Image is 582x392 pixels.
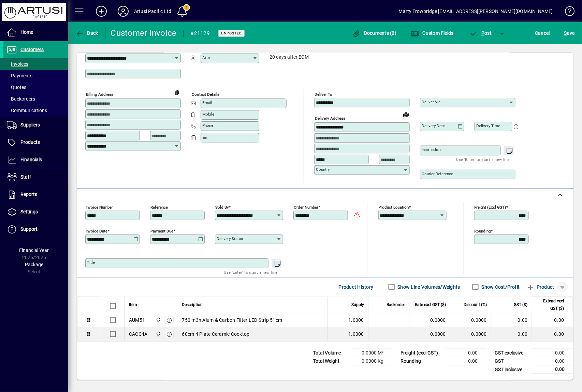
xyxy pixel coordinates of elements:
[401,109,411,120] a: View on map
[221,31,242,35] span: Unposted
[20,209,38,214] span: Settings
[532,327,573,341] td: 0.00
[215,205,229,210] mat-label: Sold by
[422,171,453,176] mat-label: Courier Reference
[514,301,528,308] span: GST ($)
[7,85,26,90] span: Quotes
[532,313,573,327] td: 0.00
[20,157,42,162] span: Financials
[409,27,455,39] button: Custom Fields
[560,1,573,24] a: Knowledge Base
[491,349,532,357] td: GST exclusive
[397,349,445,357] td: Freight (excl GST)
[450,327,491,341] td: 0.0000
[422,147,442,152] mat-label: Instructions
[422,123,445,128] mat-label: Delivery date
[397,357,445,365] td: Rounding
[3,24,68,41] a: Home
[482,30,485,36] span: P
[7,108,47,113] span: Communications
[19,247,49,253] span: Financial Year
[270,55,309,60] span: 20 days after EOM
[7,73,32,78] span: Payments
[3,221,68,238] a: Support
[527,282,554,292] span: Product
[413,317,446,323] div: 0.0000
[396,284,460,290] label: Show Line Volumes/Weights
[20,174,31,180] span: Staff
[564,30,567,36] span: S
[351,357,392,365] td: 0.0000 Kg
[3,58,68,70] a: Invoices
[74,27,100,39] button: Back
[68,27,106,39] app-page-header-button: Back
[411,30,454,36] span: Custom Fields
[3,93,68,105] a: Backorders
[129,331,148,337] div: CACC4A
[20,29,33,35] span: Home
[491,327,532,341] td: 0.00
[3,117,68,134] a: Suppliers
[202,55,210,60] mat-label: Attn
[172,87,183,98] button: Copy to Delivery address
[7,61,28,67] span: Invoices
[351,301,364,308] span: Supply
[25,262,43,267] span: Package
[422,100,440,104] mat-label: Deliver via
[464,301,487,308] span: Discount (%)
[3,151,68,168] a: Financials
[3,81,68,93] a: Quotes
[294,205,318,210] mat-label: Order number
[413,331,446,337] div: 0.0000
[3,203,68,221] a: Settings
[129,317,145,323] div: AUM51
[336,281,376,293] button: Product History
[523,281,558,293] button: Product
[491,357,532,365] td: GST
[224,268,278,276] mat-hint: Use 'Enter' to start a new line
[3,186,68,203] a: Reports
[202,123,213,128] mat-label: Phone
[112,5,134,17] button: Profile
[535,28,550,39] span: Cancel
[7,96,35,102] span: Backorders
[202,100,212,105] mat-label: Email
[150,229,173,233] mat-label: Payment due
[564,28,575,39] span: ave
[90,5,112,17] button: Add
[150,205,168,210] mat-label: Reference
[134,6,171,17] div: Artusi Pacific Ltd
[3,70,68,81] a: Payments
[87,260,95,265] mat-label: Title
[154,330,162,338] span: Main Warehouse
[399,6,553,17] div: Marty Trowbridge [EMAIL_ADDRESS][PERSON_NAME][DOMAIN_NAME]
[202,112,214,117] mat-label: Mobile
[191,28,210,39] div: #21129
[182,317,282,323] span: 750 m3h Alum & Carbon Filter LED Strip 51cm
[563,27,577,39] button: Save
[3,134,68,151] a: Products
[111,28,177,39] div: Customer Invoice
[475,229,491,233] mat-label: Rounding
[491,365,532,374] td: GST inclusive
[182,331,250,337] span: 60cm 4 Plate Ceramic Cooktop
[20,122,40,127] span: Suppliers
[3,169,68,186] a: Staff
[466,27,495,39] button: Post
[532,357,573,365] td: 0.00
[445,357,486,365] td: 0.00
[129,301,137,308] span: Item
[475,205,506,210] mat-label: Freight (excl GST)
[86,205,113,210] mat-label: Invoice number
[450,313,491,327] td: 0.0000
[534,27,552,39] button: Cancel
[352,30,397,36] span: Documents (0)
[339,282,374,292] span: Product History
[86,229,107,233] mat-label: Invoice date
[20,139,40,145] span: Products
[217,236,243,241] mat-label: Delivery status
[445,349,486,357] td: 0.00
[379,205,409,210] mat-label: Product location
[3,105,68,116] a: Communications
[351,27,398,39] button: Documents (0)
